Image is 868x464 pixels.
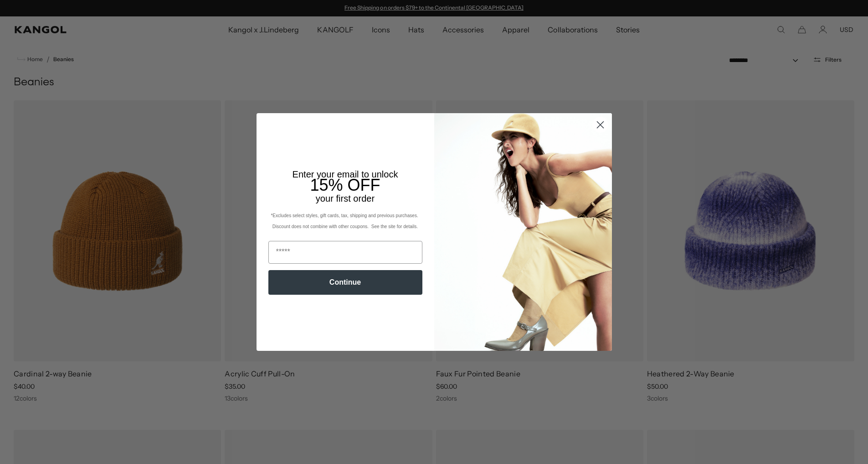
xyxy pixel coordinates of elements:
[316,193,375,203] span: your first order
[271,213,419,229] span: *Excludes select styles, gift cards, tax, shipping and previous purchases. Discount does not comb...
[268,270,422,295] button: Continue
[592,117,608,133] button: Close dialog
[310,176,380,194] span: 15% OFF
[268,241,422,264] input: Email
[293,169,398,179] span: Enter your email to unlock
[434,113,612,350] img: 93be19ad-e773-4382-80b9-c9d740c9197f.jpeg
